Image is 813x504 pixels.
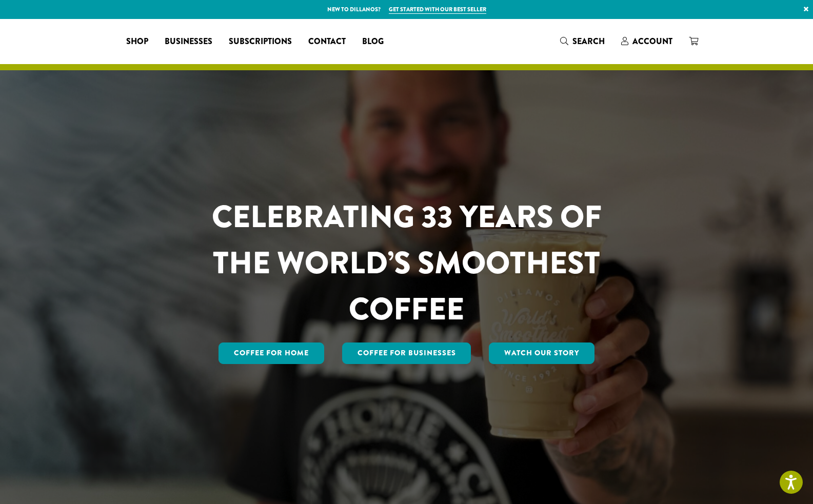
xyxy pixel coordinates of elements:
[572,35,605,47] span: Search
[182,194,632,332] h1: CELEBRATING 33 YEARS OF THE WORLD’S SMOOTHEST COFFEE
[552,33,613,50] a: Search
[308,35,346,48] span: Contact
[632,35,672,47] span: Account
[118,33,156,50] a: Shop
[362,35,384,48] span: Blog
[126,35,148,48] span: Shop
[229,35,292,48] span: Subscriptions
[342,342,471,364] a: Coffee For Businesses
[389,5,486,14] a: Get started with our best seller
[165,35,212,48] span: Businesses
[219,342,324,364] a: Coffee for Home
[489,342,594,364] a: Watch Our Story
